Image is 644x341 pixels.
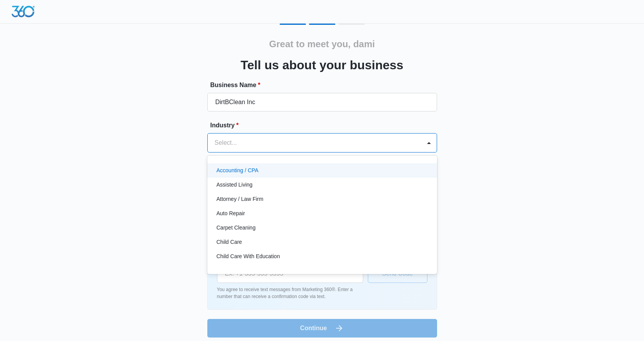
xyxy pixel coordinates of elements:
label: Industry [210,121,440,130]
input: e.g. Jane's Plumbing [207,93,437,111]
p: Attorney / Law Firm [217,195,263,203]
p: Assisted Living [217,181,253,189]
h3: Tell us about your business [241,56,403,74]
p: Chiropractor [217,267,246,275]
p: Child Care With Education [217,252,280,260]
label: Business Name [210,81,440,90]
p: Auto Repair [217,209,245,218]
p: You agree to receive text messages from Marketing 360®. Enter a number that can receive a confirm... [217,286,363,300]
p: Child Care [217,238,242,246]
p: Accounting / CPA [217,166,259,175]
h2: Great to meet you, dami [269,37,375,51]
p: Carpet Cleaning [217,224,256,232]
